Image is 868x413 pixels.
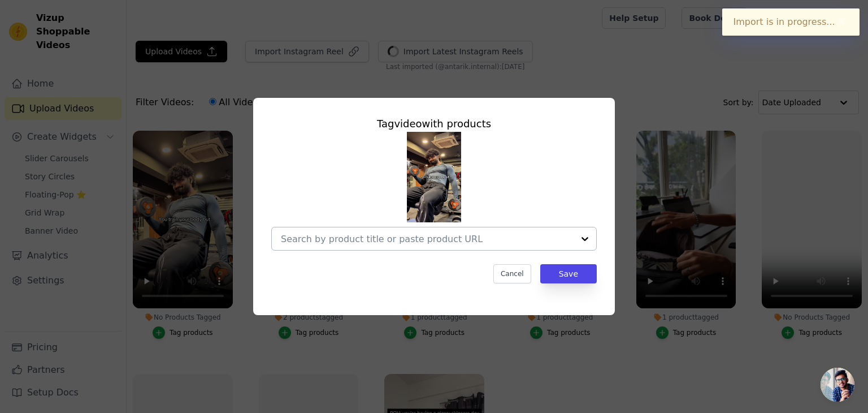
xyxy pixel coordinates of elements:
div: Import is in progress... [722,8,860,36]
input: Search by product title or paste product URL [281,234,574,244]
button: Save [540,264,597,283]
div: Open chat [821,368,854,402]
img: reel-preview-bet2rm-tv.myshopify.com-3716946569355919937_74042368008.jpeg [407,132,461,222]
button: Close [835,15,848,29]
button: Cancel [493,264,531,283]
div: Tag video with products [271,116,597,132]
